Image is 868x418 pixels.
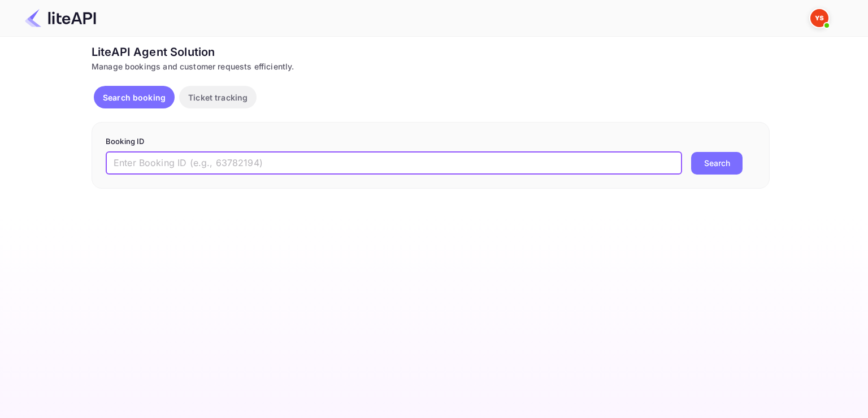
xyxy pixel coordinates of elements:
button: Search [691,152,743,175]
input: Enter Booking ID (e.g., 63782194) [106,152,682,175]
div: LiteAPI Agent Solution [92,43,770,60]
div: Manage bookings and customer requests efficiently. [92,60,770,72]
p: Booking ID [106,136,756,147]
p: Ticket tracking [188,92,248,103]
p: Search booking [103,92,166,103]
img: LiteAPI Logo [25,9,96,27]
img: Yandex Support [810,9,828,27]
